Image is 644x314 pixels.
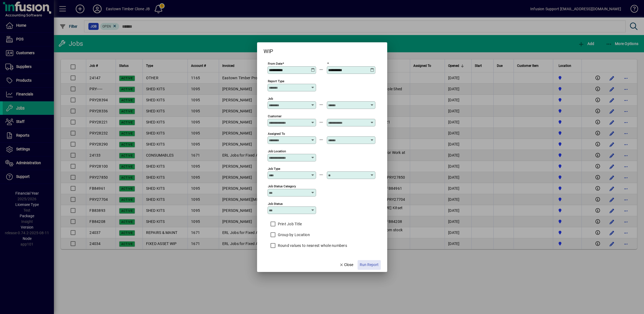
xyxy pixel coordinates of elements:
[277,243,347,248] label: Round values to nearest whole numbers
[268,184,296,188] mat-label: Job Status Category
[360,262,379,268] span: Run Report
[268,61,282,65] mat-label: From Date
[268,167,280,170] mat-label: Job Type
[339,262,353,268] span: Close
[277,221,302,227] label: Print Job Title
[268,132,285,135] mat-label: Assigned To
[268,96,273,100] mat-label: Job
[268,202,283,205] mat-label: Job Status
[268,79,284,83] mat-label: Report Type
[268,114,282,118] mat-label: Customer
[358,260,381,270] button: Run Report
[257,42,280,56] h2: WIP
[337,260,355,270] button: Close
[277,232,310,237] label: Group by Location
[268,149,286,153] mat-label: Job Location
